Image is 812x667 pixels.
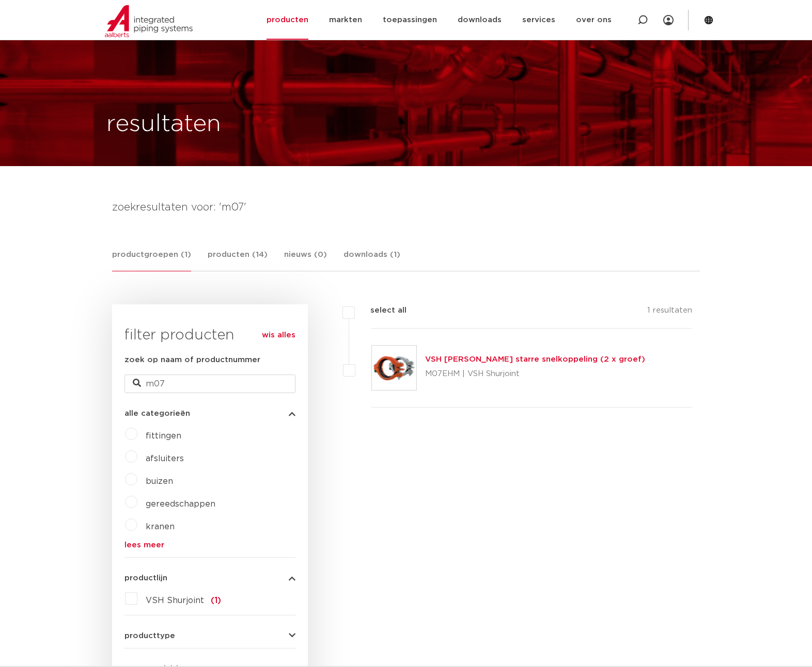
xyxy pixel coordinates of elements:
[106,108,221,141] h1: resultaten
[647,304,692,320] p: 1 resultaten
[146,596,204,605] span: VSH Shurjoint
[124,632,295,640] button: producttype
[146,523,175,531] a: kranen
[146,477,173,485] a: buizen
[124,410,295,417] button: alle categorieën
[124,354,260,366] label: zoek op naam of productnummer
[343,249,400,271] a: downloads (1)
[372,346,416,390] img: Thumbnail for VSH Shurjoint starre snelkoppeling (2 x groef)
[425,355,645,363] a: VSH [PERSON_NAME] starre snelkoppeling (2 x groef)
[146,500,215,508] a: gereedschappen
[146,454,184,463] a: afsluiters
[208,249,268,271] a: producten (14)
[124,375,295,393] input: zoeken
[112,199,700,216] h4: zoekresultaten voor: 'm07'
[124,541,295,549] a: lees meer
[146,432,181,440] a: fittingen
[124,574,167,582] span: productlijn
[124,325,295,346] h3: filter producten
[211,596,221,605] span: (1)
[112,249,191,271] a: productgroepen (1)
[284,249,327,271] a: nieuws (0)
[124,410,190,417] span: alle categorieën
[262,329,295,341] a: wis alles
[124,632,175,640] span: producttype
[355,304,407,317] label: select all
[425,366,645,382] p: M07EHM | VSH Shurjoint
[124,574,295,582] button: productlijn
